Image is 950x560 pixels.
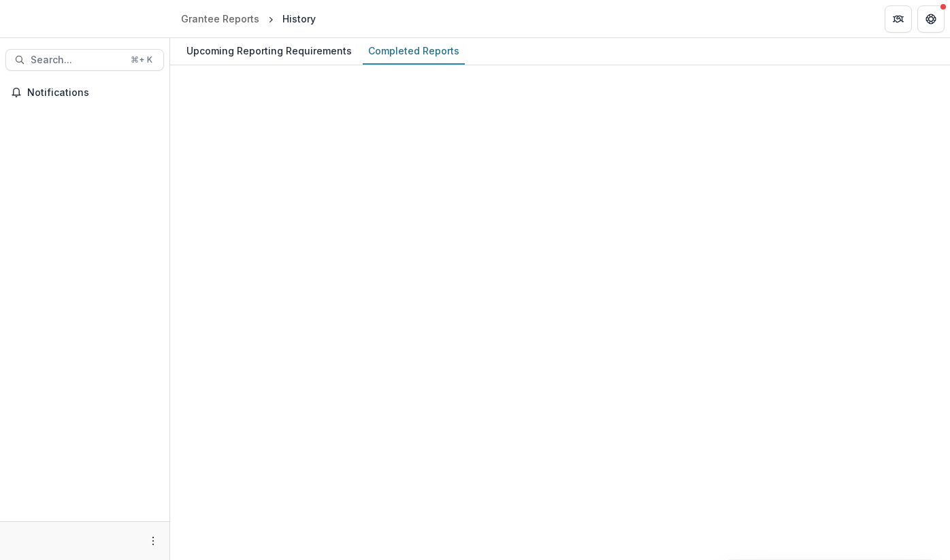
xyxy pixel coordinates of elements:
[145,533,161,549] button: More
[31,54,122,66] span: Search...
[176,9,321,29] nav: breadcrumb
[181,38,357,65] a: Upcoming Reporting Requirements
[5,82,164,103] button: Notifications
[181,41,357,61] div: Upcoming Reporting Requirements
[176,9,265,29] a: Grantee Reports
[128,52,155,67] div: ⌘ + K
[885,5,912,33] button: Partners
[363,38,465,65] a: Completed Reports
[5,49,164,71] button: Search...
[27,87,159,99] span: Notifications
[917,5,945,33] button: Get Help
[363,41,465,61] div: Completed Reports
[181,12,259,26] div: Grantee Reports
[282,12,316,26] div: History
